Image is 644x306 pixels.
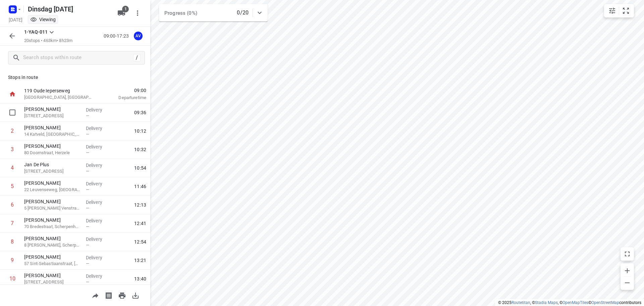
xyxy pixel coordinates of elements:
[24,260,80,267] p: 57 Sint-Sebastiaanstraat, Lummen
[11,220,14,226] div: 7
[115,6,128,20] button: 1
[24,168,80,175] p: [STREET_ADDRESS]
[30,16,56,23] div: You are currently in view mode. To make any changes, go to edit project.
[24,38,72,44] p: 20 stops • 463km • 8h23m
[11,165,14,171] div: 4
[134,183,146,190] span: 11:46
[24,180,80,186] p: [PERSON_NAME]
[24,279,80,286] p: 140 Oosthamsesteenweg, Balen
[9,275,15,282] div: 10
[11,238,14,245] div: 8
[6,106,19,119] span: Select
[11,128,14,134] div: 2
[131,33,145,39] span: Assigned to Axel Verzele
[129,292,142,298] span: Download route
[134,109,146,116] span: 09:36
[8,74,142,81] p: Stops in route
[24,149,80,156] p: 80 Doornstraat, Herzele
[159,4,268,21] div: Progress (0%)0/20
[122,6,129,12] span: 1
[11,257,14,263] div: 9
[86,236,111,243] p: Delivery
[605,4,619,17] button: Map settings
[102,94,146,101] p: Departure time
[102,292,115,298] span: Print shipping labels
[24,223,80,230] p: 70 Bredestraat, Scherpenheuvel-Zichem
[89,292,102,298] span: Share route
[24,106,80,113] p: [PERSON_NAME]
[164,10,197,16] span: Progress (0%)
[24,131,80,138] p: 14 Katveld, Sint-Lievens-Houtem
[86,106,111,113] p: Delivery
[86,273,111,279] p: Delivery
[24,217,80,223] p: [PERSON_NAME]
[86,224,89,229] span: —
[237,9,249,17] p: 0/20
[86,206,89,211] span: —
[24,254,80,260] p: [PERSON_NAME]
[23,53,133,63] input: Search stops within route
[512,300,530,305] a: Routetitan
[11,202,14,208] div: 6
[86,217,111,224] p: Delivery
[24,29,48,36] p: 1-YAQ-011
[498,300,641,305] li: © 2025 , © , © © contributors
[591,300,619,305] a: OpenStreetMap
[86,132,89,137] span: —
[134,202,146,208] span: 12:13
[86,143,111,150] p: Delivery
[24,242,80,249] p: 8 Goede Weide, Scherpenheuvel-Zichem
[104,33,131,40] p: 09:00-17:23
[86,150,89,155] span: —
[24,198,80,205] p: [PERSON_NAME]
[562,300,588,305] a: OpenMapTiles
[134,220,146,227] span: 12:41
[134,146,146,153] span: 10:32
[604,4,634,17] div: small contained button group
[24,272,80,279] p: [PERSON_NAME]
[134,128,146,134] span: 10:12
[86,125,111,132] p: Delivery
[24,87,94,94] p: 119 Oude Ieperseweg
[134,238,146,245] span: 12:54
[535,300,558,305] a: Stadia Maps
[24,235,80,242] p: [PERSON_NAME]
[86,243,89,248] span: —
[24,186,80,193] p: 22 Leuvenseweg, [GEOGRAPHIC_DATA]
[86,279,89,285] span: —
[86,162,111,169] p: Delivery
[24,205,80,212] p: 5 Lange Venstraat, Tremelo
[11,183,14,189] div: 5
[134,257,146,264] span: 13:21
[619,4,633,17] button: Fit zoom
[86,261,89,266] span: —
[24,161,80,168] p: Jan De Plus
[115,292,129,298] span: Print route
[86,187,89,192] span: —
[86,169,89,174] span: —
[24,124,80,131] p: [PERSON_NAME]
[86,113,89,118] span: —
[86,254,111,261] p: Delivery
[11,146,14,152] div: 3
[24,94,94,101] p: [GEOGRAPHIC_DATA], [GEOGRAPHIC_DATA]
[133,54,141,61] div: /
[134,165,146,171] span: 10:54
[102,87,146,94] span: 09:00
[134,275,146,282] span: 13:40
[86,180,111,187] p: Delivery
[24,113,80,119] p: 46 Stationsstraat, Oudenaarde
[86,199,111,206] p: Delivery
[24,143,80,149] p: [PERSON_NAME]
